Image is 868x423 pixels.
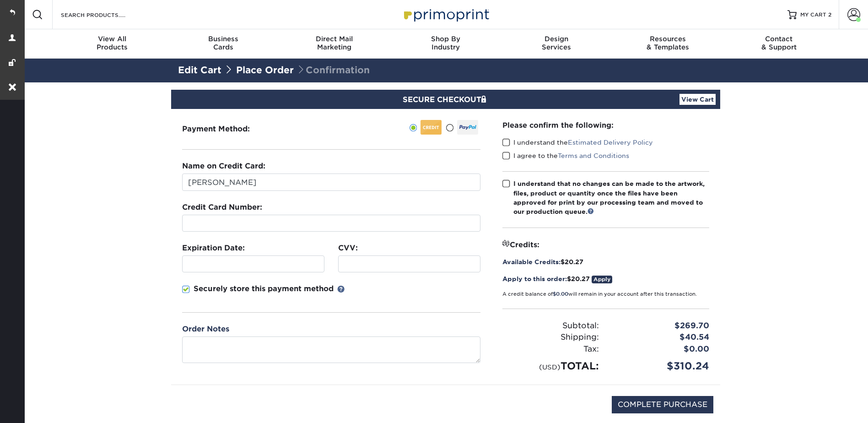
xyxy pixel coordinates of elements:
div: Credits: [502,239,709,250]
div: Services [501,35,612,51]
div: & Templates [612,35,723,51]
small: (USD) [539,363,561,371]
span: Confirmation [297,65,370,76]
div: Shipping: [496,331,606,343]
span: Direct Mail [279,35,390,43]
a: Place Order [236,65,294,76]
a: View Cart [679,94,716,105]
div: Marketing [279,35,390,51]
h3: Payment Method: [182,125,272,133]
a: Shop ByIndustry [390,29,501,59]
iframe: Secure payment input frame [186,219,476,228]
div: & Support [723,35,835,51]
input: First & Last Name [182,174,480,191]
span: Resources [612,35,723,43]
span: Design [501,35,612,43]
div: $20.27 [502,257,709,266]
input: SEARCH PRODUCTS..... [60,9,149,20]
label: Expiration Date: [182,243,245,254]
label: I agree to the [502,151,629,160]
span: Available Credits: [502,258,561,266]
iframe: Secure payment input frame [342,260,476,268]
img: Primoprint [400,5,491,24]
a: Direct MailMarketing [279,29,390,59]
div: I understand that no changes can be made to the artwork, files, product or quantity once the file... [513,179,709,217]
span: Contact [723,35,835,43]
div: Industry [390,35,501,51]
div: Tax: [496,343,606,355]
div: $269.70 [606,320,716,332]
div: Please confirm the following: [502,120,709,130]
span: 2 [828,11,831,18]
div: Cards [167,35,279,51]
div: $40.54 [606,331,716,343]
p: Securely store this payment method [194,283,334,294]
a: Apply [592,276,612,283]
label: I understand the [502,138,653,147]
small: A credit balance of will remain in your account after this transaction. [502,291,697,297]
div: $310.24 [606,358,716,374]
a: BusinessCards [167,29,279,59]
iframe: Secure payment input frame [186,260,320,268]
div: TOTAL: [496,358,606,374]
a: Contact& Support [723,29,835,59]
span: Business [167,35,279,43]
span: Apply to this order: [502,275,567,282]
label: Name on Credit Card: [182,161,265,172]
span: MY CART [800,11,826,19]
div: $0.00 [606,343,716,355]
a: View AllProducts [57,29,168,59]
a: Resources& Templates [612,29,723,59]
span: View All [57,35,168,43]
label: CVV: [338,243,358,254]
a: Terms and Conditions [558,152,629,159]
a: Estimated Delivery Policy [568,139,653,146]
a: DesignServices [501,29,612,59]
a: Edit Cart [178,65,221,76]
span: Shop By [390,35,501,43]
div: Subtotal: [496,320,606,332]
span: SECURE CHECKOUT [403,95,489,104]
label: Credit Card Number: [182,202,262,213]
div: $20.27 [502,274,709,283]
label: Order Notes [182,324,229,335]
input: COMPLETE PURCHASE [612,396,713,413]
span: $0.00 [553,291,568,297]
div: Products [57,35,168,51]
